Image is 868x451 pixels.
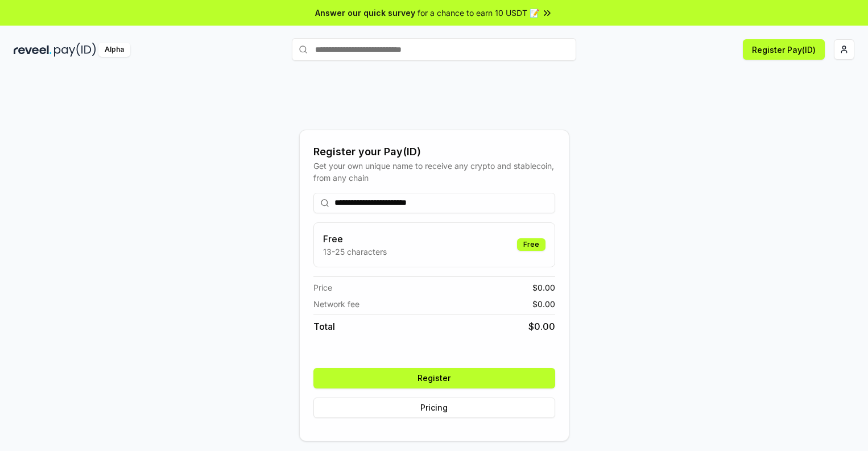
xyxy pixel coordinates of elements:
[313,282,332,293] span: Price
[313,144,555,160] div: Register your Pay(ID)
[517,238,545,251] div: Free
[313,368,555,388] button: Register
[98,43,130,57] div: Alpha
[315,7,415,19] span: Answer our quick survey
[743,39,825,60] button: Register Pay(ID)
[313,298,359,310] span: Network fee
[313,398,555,418] button: Pricing
[14,43,52,57] img: reveel_dark
[323,246,387,258] p: 13-25 characters
[528,320,555,333] span: $ 0.00
[323,232,387,246] h3: Free
[313,320,335,333] span: Total
[54,43,96,57] img: pay_id
[418,7,539,19] span: for a chance to earn 10 USDT 📝
[313,160,555,184] div: Get your own unique name to receive any crypto and stablecoin, from any chain
[532,298,555,310] span: $ 0.00
[532,282,555,293] span: $ 0.00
